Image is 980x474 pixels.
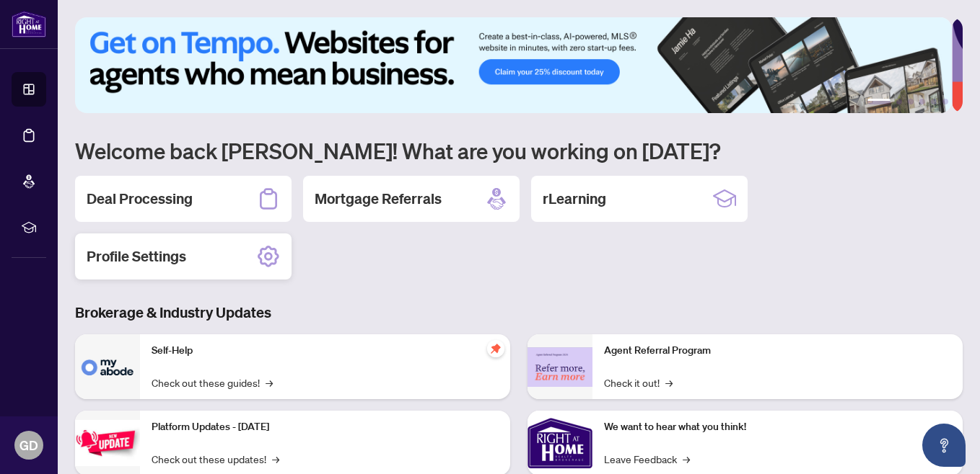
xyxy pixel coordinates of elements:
[867,99,891,104] button: 1
[922,424,966,467] button: Open asap
[75,137,963,164] h1: Welcome back [PERSON_NAME]! What are you working on [DATE]?
[604,375,673,390] a: Check it out!→
[315,189,442,209] h2: Mortgage Referrals
[75,17,952,113] img: Slide 0
[75,420,140,465] img: Platform Updates - July 21, 2025
[152,419,499,435] p: Platform Updates - [DATE]
[152,375,273,390] a: Check out these guides!→
[87,189,193,209] h2: Deal Processing
[543,189,606,209] h2: rLearning
[665,375,673,390] span: →
[919,99,925,104] button: 4
[896,99,902,104] button: 2
[931,99,937,104] button: 5
[19,435,38,455] span: GD
[942,99,948,104] button: 6
[266,375,273,390] span: →
[487,340,504,357] span: pushpin
[528,347,592,387] img: Agent Referral Program
[604,343,951,359] p: Agent Referral Program
[604,451,690,467] a: Leave Feedback→
[87,246,186,267] h2: Profile Settings
[152,343,499,359] p: Self-Help
[12,11,46,37] img: logo
[75,303,963,323] h3: Brokerage & Industry Updates
[75,334,140,399] img: Self-Help
[152,451,279,467] a: Check out these updates!→
[272,451,279,467] span: →
[908,99,914,104] button: 3
[604,419,951,435] p: We want to hear what you think!
[683,451,690,467] span: →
